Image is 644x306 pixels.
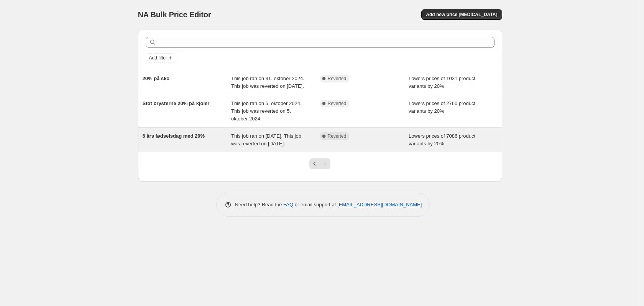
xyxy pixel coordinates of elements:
[409,133,475,146] span: Lowers prices of 7086 product variants by 20%
[231,100,302,122] span: This job ran on 5. oktober 2024. This job was reverted on 5. oktober 2024.
[143,100,210,106] span: Støt brysterne 20% på kjoler
[309,158,320,169] button: Previous
[426,12,497,18] span: Add new price [MEDICAL_DATA]
[309,158,330,169] nav: Pagination
[138,10,211,19] span: NA Bulk Price Editor
[149,55,167,61] span: Add filter
[231,76,304,89] span: This job ran on 31. oktober 2024. This job was reverted on [DATE].
[293,202,337,207] span: or email support at
[328,100,347,107] span: Reverted
[231,133,301,146] span: This job ran on [DATE]. This job was reverted on [DATE].
[421,9,502,20] button: Add new price [MEDICAL_DATA]
[337,202,422,207] a: [EMAIL_ADDRESS][DOMAIN_NAME]
[409,76,475,89] span: Lowers prices of 1031 product variants by 20%
[328,133,347,139] span: Reverted
[409,100,475,114] span: Lowers prices of 2760 product variants by 20%
[146,53,176,63] button: Add filter
[328,76,347,82] span: Reverted
[283,202,293,207] a: FAQ
[143,133,205,139] span: 6 års fødselsdag med 20%
[235,202,284,207] span: Need help? Read the
[143,76,170,81] span: 20% på sko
